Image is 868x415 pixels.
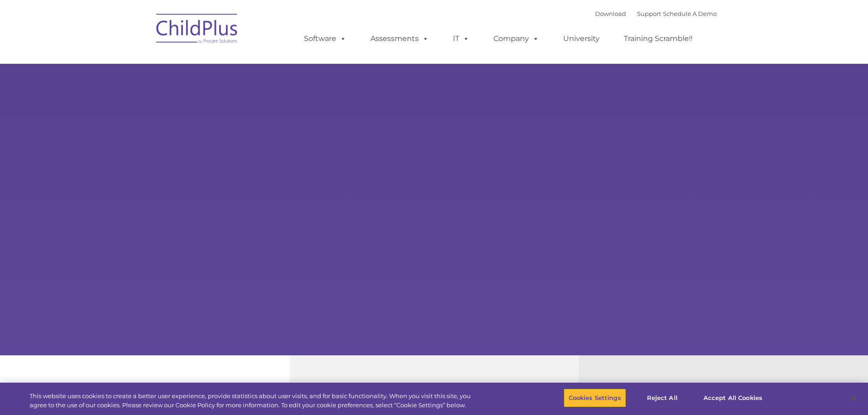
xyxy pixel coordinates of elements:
a: Download [595,10,626,17]
a: Software [295,30,355,48]
button: Close [843,388,863,408]
a: Assessments [361,30,438,48]
button: Reject All [634,389,691,408]
a: University [554,30,609,48]
button: Cookies Settings [564,389,626,408]
a: Support [637,10,661,17]
a: Schedule A Demo [663,10,717,17]
div: This website uses cookies to create a better user experience, provide statistics about user visit... [30,392,478,410]
a: IT [444,30,478,48]
img: ChildPlus by Procare Solutions [152,7,243,53]
a: Training Scramble!! [615,30,702,48]
button: Accept All Cookies [699,389,767,408]
a: Company [484,30,548,48]
font: | [595,10,717,17]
